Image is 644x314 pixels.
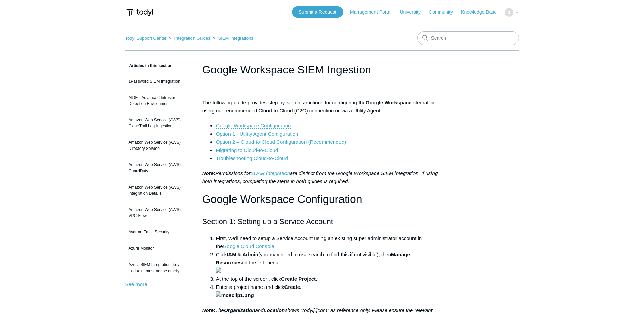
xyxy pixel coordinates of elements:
a: Integration Guides [174,36,210,41]
a: See more [125,281,147,287]
a: Option 1 - Utility Agent Configuration [216,131,298,137]
a: Migrating to Cloud-to-Cloud [216,147,278,153]
a: Google Workspace Configuration [216,123,291,129]
li: At the top of the screen, click [216,275,442,283]
a: University [400,8,427,16]
input: Search [417,31,519,45]
strong: IAM & Admin [227,251,258,257]
a: Azure Monitor [125,242,192,255]
li: First, we'll need to setup a Service Account using an existing super administrator account in the [216,234,442,250]
a: Knowledge Base [461,8,503,16]
a: Google Cloud Console [223,243,274,249]
a: SOAR integration [250,170,290,176]
img: 40195907996051 [216,267,221,273]
strong: Location [264,307,285,313]
li: Todyl Support Center [125,36,168,41]
strong: Organization [224,307,255,313]
a: SIEM Integrations [218,36,253,41]
a: Management Portal [350,8,398,16]
li: Integration Guides [168,36,211,41]
a: Amazon Web Service (AWS) Integration Details [125,181,192,200]
a: Amazon Web Service (AWS) Directory Service [125,136,192,155]
h1: Google Workspace SIEM Ingestion [202,62,442,78]
a: AIDE - Advanced Intrusion Detection Environment [125,91,192,110]
li: Enter a project name and click [216,283,442,299]
strong: Note: [202,170,215,176]
h2: Section 1: Setting up a Service Account [202,215,442,227]
a: Amazon Web Service (AWS) CloudTrail Log Ingestion [125,114,192,133]
a: Avanan Email Security [125,226,192,239]
a: Troubleshooting Cloud-to-Cloud [216,155,288,161]
img: mceclip1.png [216,291,254,299]
span: The following guide provides step-by-step instructions for configuring the integration using our ... [202,100,436,114]
h1: Google Workspace Configuration [202,191,442,208]
a: Todyl Support Center [125,36,167,41]
img: Todyl Support Center Help Center home page [125,6,154,19]
a: Community [429,8,460,16]
em: Permissions for are distinct from the Google Workspace SIEM integration. If using both integratio... [202,170,438,184]
a: Amazon Web Service (AWS) GuardDuty [125,158,192,177]
strong: Note: [202,307,215,313]
a: 1Password SIEM Integration [125,75,192,88]
a: Amazon Web Service (AWS) VPC Flow [125,203,192,222]
strong: Google Workspace [366,100,412,105]
a: Option 2 – Cloud-to-Cloud Configuration (Recommended) [216,139,346,145]
li: SIEM Integrations [211,36,253,41]
a: Submit a Request [292,6,343,18]
span: Articles in this section [125,63,173,68]
a: Azure SIEM Integration: key Endpoint must not be empty [125,258,192,277]
li: Click (you may need to use search to find this if not visible), then on the left menu. [216,250,442,275]
strong: Create. [216,284,302,298]
strong: Create Project. [281,276,317,282]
